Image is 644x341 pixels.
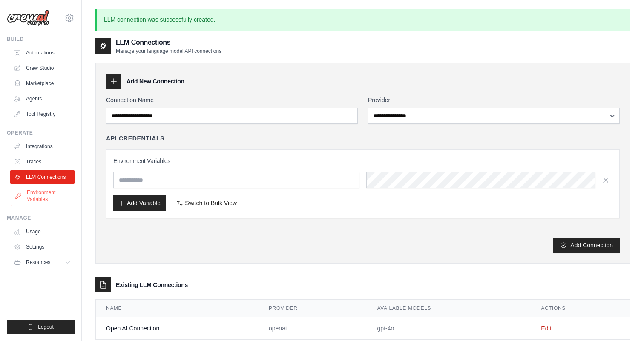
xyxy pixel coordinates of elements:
[96,317,259,340] td: Open AI Connection
[10,240,75,254] a: Settings
[10,61,75,75] a: Crew Studio
[10,46,75,60] a: Automations
[116,37,221,48] h2: LLM Connections
[259,317,367,340] td: openai
[10,77,75,90] a: Marketplace
[116,48,221,54] p: Manage your language model API connections
[96,300,259,317] th: Name
[10,170,75,184] a: LLM Connections
[126,77,184,86] h3: Add New Connection
[116,281,188,289] h3: Existing LLM Connections
[7,36,75,43] div: Build
[113,195,166,211] button: Add Variable
[367,317,531,340] td: gpt-4o
[106,134,164,143] h4: API Credentials
[10,225,75,238] a: Usage
[26,259,50,266] span: Resources
[7,10,49,26] img: Logo
[185,199,237,207] span: Switch to Bulk View
[10,107,75,121] a: Tool Registry
[10,255,75,269] button: Resources
[10,155,75,169] a: Traces
[171,195,242,211] button: Switch to Bulk View
[38,324,54,330] span: Logout
[531,300,630,317] th: Actions
[10,140,75,153] a: Integrations
[553,238,620,253] button: Add Connection
[113,157,612,165] h3: Environment Variables
[10,92,75,106] a: Agents
[7,215,75,221] div: Manage
[95,9,630,31] p: LLM connection was successfully created.
[7,320,75,334] button: Logout
[7,129,75,136] div: Operate
[367,300,531,317] th: Available Models
[11,186,75,206] a: Environment Variables
[259,300,367,317] th: Provider
[541,325,551,332] a: Edit
[368,96,620,104] label: Provider
[106,96,358,104] label: Connection Name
